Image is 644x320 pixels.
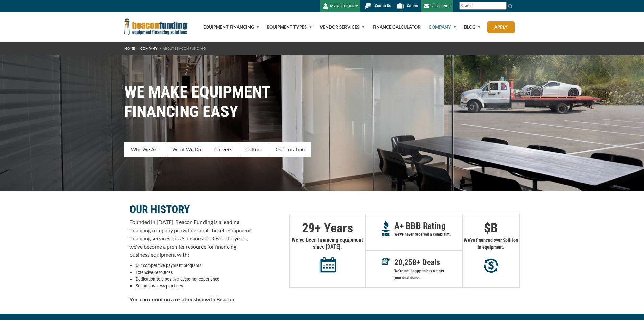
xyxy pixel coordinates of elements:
p: Founded in [DATE], Beacon Funding is a leading financing company providing small-ticket equipment... [129,218,251,259]
a: Finance Calculator [365,12,421,42]
img: Years in equipment financing [319,257,336,273]
img: Search [508,3,513,9]
a: Company [140,46,157,50]
p: We've financed over $ billion in equipment. [463,237,519,250]
p: + Deals [394,259,462,266]
a: Culture [239,142,269,157]
input: Search [459,2,507,10]
h1: WE MAKE EQUIPMENT FINANCING EASY [124,82,520,122]
li: Sound business practices [136,282,251,289]
li: Extensive resources [136,269,251,276]
img: Beacon Funding Corporation [124,18,189,35]
span: About Beacon Funding [163,46,206,50]
span: 20,258 [394,258,416,267]
p: We've never received a complaint. [394,231,462,238]
li: Dedication to a positive customer experience [136,276,251,282]
a: Equipment Financing [195,12,259,42]
a: Company [421,12,456,42]
a: Careers [208,142,239,157]
img: Millions in equipment purchases [484,258,498,273]
p: OUR HISTORY [129,205,251,213]
p: + Years [290,225,365,231]
a: Who We Are [124,142,166,157]
a: What We Do [166,142,208,157]
strong: You can count on a relationship with Beacon. [129,296,236,302]
img: A+ Reputation BBB [382,221,390,236]
a: Our Location [269,142,311,157]
a: Blog [456,12,480,42]
a: Vendor Services [312,12,364,42]
a: Beacon Funding Corporation [124,23,189,28]
span: Contact Us [375,4,391,8]
li: Our competitive payment programs [136,262,251,269]
p: We're not happy unless we get your deal done. [394,268,462,281]
span: Careers [407,4,418,8]
p: We've been financing equipment since [DATE]. [290,237,365,273]
img: Deals in Equipment Financing [382,258,390,265]
a: Apply [487,21,515,33]
p: A+ BBB Rating [394,222,462,229]
a: HOME [124,46,135,50]
span: 29 [302,220,315,235]
p: $ B [463,225,519,231]
a: Clear search text [500,3,505,9]
a: Equipment Types [259,12,312,42]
